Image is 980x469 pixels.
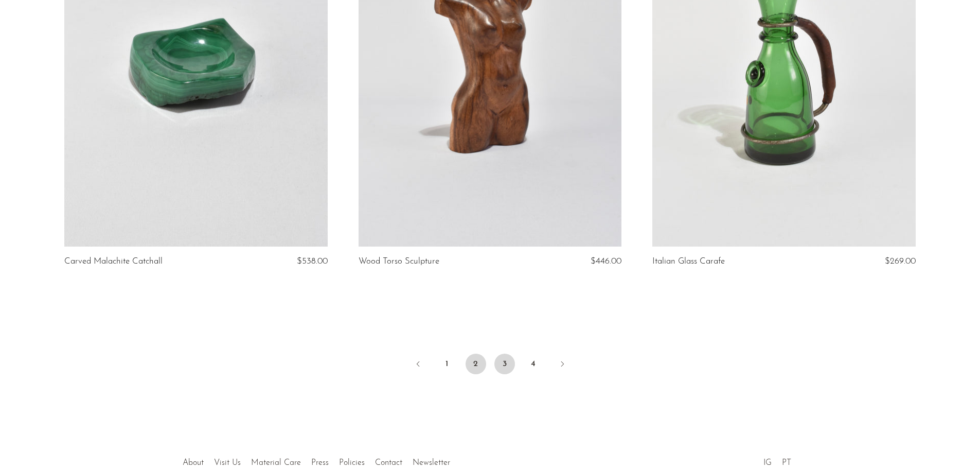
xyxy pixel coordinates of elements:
a: Visit Us [214,459,241,467]
a: Next [552,354,573,376]
a: Press [311,459,329,467]
span: $446.00 [591,257,621,266]
a: Contact [375,459,402,467]
span: 2 [466,354,486,374]
a: Wood Torso Sculpture [359,257,439,266]
a: 4 [523,354,544,374]
span: $538.00 [297,257,328,266]
a: 1 [437,354,457,374]
a: Policies [339,459,365,467]
a: IG [763,459,772,467]
a: Carved Malachite Catchall [64,257,163,266]
a: Italian Glass Carafe [652,257,725,266]
a: PT [782,459,791,467]
a: Material Care [251,459,301,467]
span: $269.00 [885,257,916,266]
a: Previous [408,354,429,376]
a: 3 [494,354,515,374]
a: About [183,459,204,467]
